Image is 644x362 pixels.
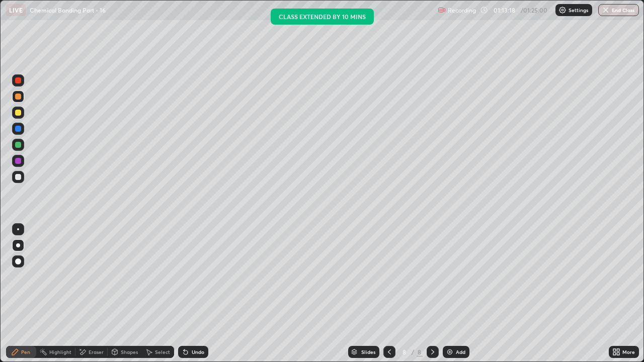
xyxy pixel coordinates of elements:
[448,7,476,14] p: Recording
[361,349,375,354] div: Slides
[598,4,639,16] button: End Class
[412,349,415,355] div: /
[438,6,446,14] img: recording.375f2c34.svg
[9,6,23,14] p: LIVE
[49,349,71,354] div: Highlight
[446,348,454,356] img: add-slide-button
[30,6,106,14] p: Chemical Bonding Part - 16
[89,349,104,354] div: Eraser
[622,349,635,354] div: More
[569,8,588,13] p: Settings
[399,349,410,355] div: 8
[192,349,204,354] div: Undo
[417,347,423,356] div: 8
[121,349,138,354] div: Shapes
[456,349,465,354] div: Add
[21,349,30,354] div: Pen
[558,6,567,14] img: class-settings-icons
[602,6,610,14] img: end-class-cross
[155,349,170,354] div: Select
